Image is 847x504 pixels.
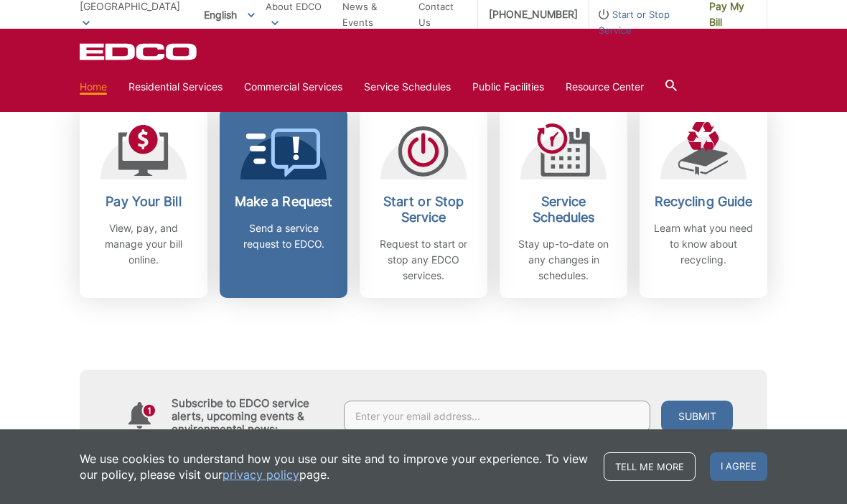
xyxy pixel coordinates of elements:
p: Stay up-to-date on any changes in schedules. [510,236,617,284]
a: privacy policy [223,467,299,482]
h2: Start or Stop Service [370,194,477,225]
span: I agree [710,452,767,481]
a: Home [80,79,107,95]
span: English [193,3,266,27]
p: Request to start or stop any EDCO services. [370,236,477,284]
a: Service Schedules Stay up-to-date on any changes in schedules. [500,108,627,298]
p: View, pay, and manage your bill online. [90,220,197,268]
a: Recycling Guide Learn what you need to know about recycling. [640,108,767,298]
a: Residential Services [128,79,223,95]
a: Pay Your Bill View, pay, and manage your bill online. [80,108,207,298]
h2: Recycling Guide [650,194,757,210]
p: We use cookies to understand how you use our site and to improve your experience. To view our pol... [80,451,589,482]
a: Tell me more [604,452,696,481]
h4: Subscribe to EDCO service alerts, upcoming events & environmental news: [172,397,329,436]
a: Commercial Services [244,79,342,95]
p: Learn what you need to know about recycling. [650,220,757,268]
button: Submit [661,401,733,432]
a: EDCD logo. Return to the homepage. [80,43,199,60]
a: Public Facilities [472,79,544,95]
input: Enter your email address... [344,401,650,432]
a: Service Schedules [364,79,451,95]
a: Make a Request Send a service request to EDCO. [220,108,347,298]
h2: Service Schedules [510,194,617,225]
a: Resource Center [566,79,644,95]
p: Send a service request to EDCO. [230,220,337,252]
h2: Make a Request [230,194,337,210]
h2: Pay Your Bill [90,194,197,210]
